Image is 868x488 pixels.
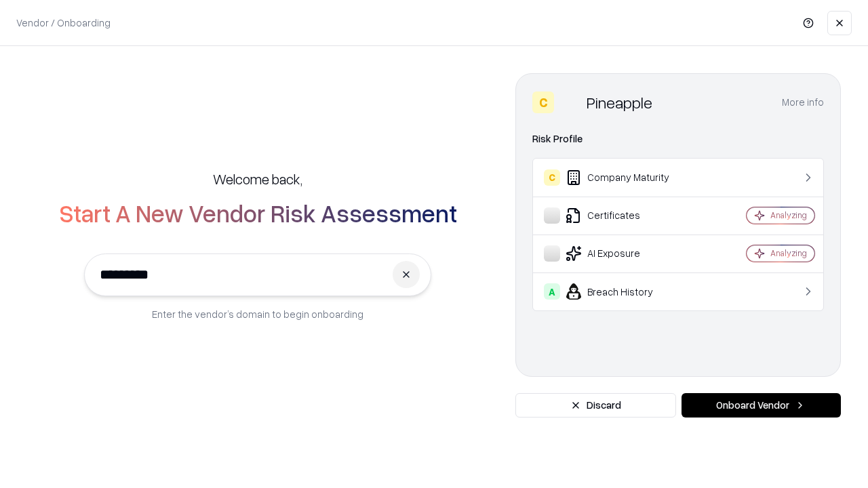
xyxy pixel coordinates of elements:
p: Vendor / Onboarding [16,16,111,30]
div: AI Exposure [544,245,706,262]
div: Certificates [544,207,706,224]
img: Pineapple [559,91,581,113]
p: Enter the vendor’s domain to begin onboarding [152,307,363,321]
button: Onboard Vendor [682,393,841,418]
button: Discard [515,393,676,418]
div: C [532,91,554,113]
div: C [544,169,560,186]
div: Risk Profile [532,131,824,147]
div: A [544,283,560,300]
div: Breach History [544,283,706,300]
h2: Start A New Vendor Risk Assessment [59,199,457,226]
div: Analyzing [770,209,807,221]
div: Pineapple [587,91,652,113]
div: Analyzing [770,247,807,259]
h5: Welcome back, [213,169,302,188]
button: More info [782,90,824,115]
div: Company Maturity [544,169,706,186]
